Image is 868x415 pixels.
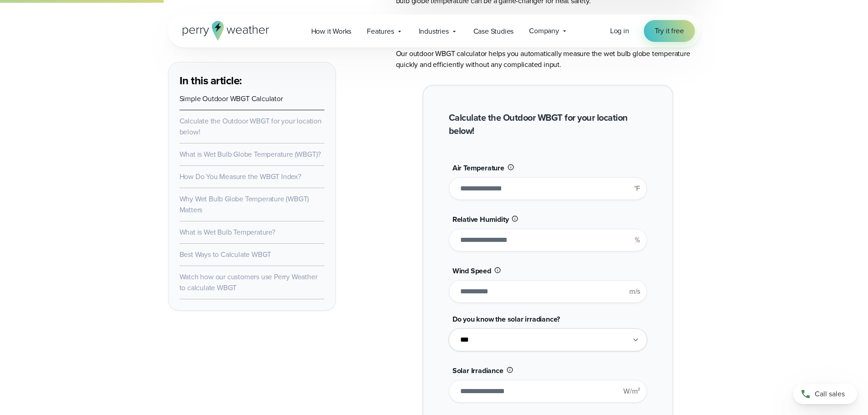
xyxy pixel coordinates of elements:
a: Case Studies [466,22,522,41]
span: Wind Speed [452,266,491,276]
a: Best Ways to Calculate WBGT [180,249,272,260]
span: Company [529,26,559,36]
a: Try it free [644,20,695,42]
span: Case Studies [473,26,514,37]
span: Features [367,26,394,37]
a: Call sales [793,384,857,404]
a: Watch how our customers use Perry Weather to calculate WBGT [180,272,318,293]
span: Relative Humidity [452,214,509,225]
h2: Calculate the Outdoor WBGT for your location below! [449,111,647,138]
a: How Do You Measure the WBGT Index? [180,171,301,182]
a: What is Wet Bulb Temperature? [180,227,275,237]
a: Calculate the Outdoor WBGT for your location below! [180,116,322,137]
a: Why Wet Bulb Globe Temperature (WBGT) Matters [180,194,309,215]
a: Simple Outdoor WBGT Calculator [180,93,283,104]
a: What is Wet Bulb Globe Temperature (WBGT)? [180,149,321,159]
span: Solar Irradiance [452,365,503,376]
span: Try it free [655,26,684,36]
a: How it Works [303,22,360,41]
a: Log in [610,26,629,36]
span: Log in [610,26,629,36]
span: Do you know the solar irradiance? [452,314,560,324]
span: Air Temperature [452,163,504,173]
p: Our outdoor WBGT calculator helps you automatically measure the wet bulb globe temperature quickl... [396,48,700,70]
span: Call sales [815,389,845,400]
span: How it Works [311,26,352,37]
span: Industries [419,26,449,37]
h3: In this article: [180,73,324,88]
